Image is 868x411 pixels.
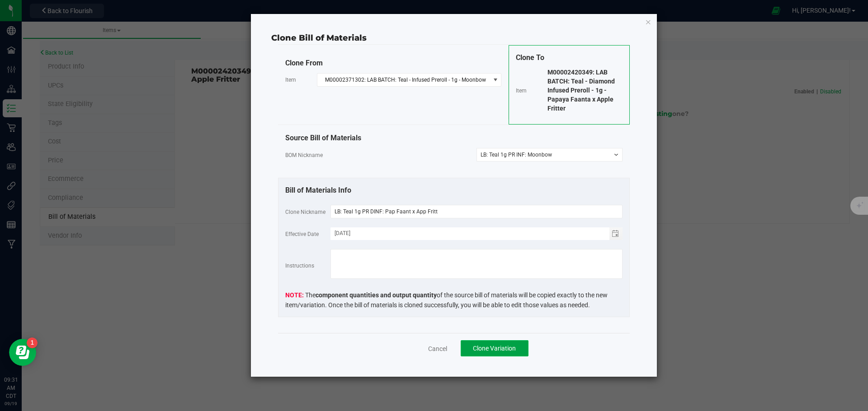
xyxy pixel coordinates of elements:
[285,208,325,216] label: Clone Nickname
[473,345,516,352] span: Clone Variation
[461,340,528,356] button: Clone Variation
[316,291,437,299] strong: component quantities and output quantity
[547,69,615,112] span: M00002420349: LAB BATCH: Teal - Diamond Infused Preroll - 1g - Papaya Faanta x Apple Fritter
[516,53,544,62] span: Clone To
[428,344,447,353] a: Cancel
[609,227,623,240] span: Toggle calendar
[9,339,36,366] iframe: Resource center
[285,152,323,158] span: BOM Nickname
[271,33,367,43] span: Clone Bill of Materials
[285,134,361,142] span: Source Bill of Materials
[285,76,296,84] label: Item
[330,205,623,218] input: Nickname
[285,185,623,196] div: Bill of Materials Info
[285,59,323,67] span: Clone From
[516,87,527,95] label: Item
[285,291,608,309] span: The of the source bill of materials will be copied exactly to the new item/variation. Once the bi...
[285,262,314,270] label: Instructions
[317,74,490,86] span: M00002371302: LAB BATCH: Teal - Infused Preroll - 1g - Moonbow
[285,230,319,238] label: Effective Date
[330,227,609,239] input: null
[27,337,38,348] iframe: Resource center unread badge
